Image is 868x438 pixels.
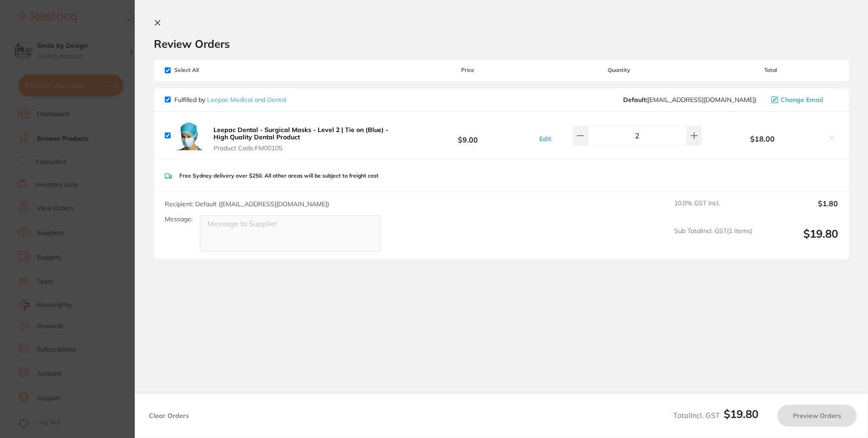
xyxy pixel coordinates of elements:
[174,96,286,103] p: Fulfilled by
[674,199,752,219] span: 10.0 % GST Incl.
[174,121,203,150] img: OHRvOXYyZA
[768,96,838,104] button: Change Email
[213,144,398,152] span: Product Code: FM00105
[165,215,193,223] label: Message:
[703,67,838,73] span: Total
[213,126,388,141] b: Leepac Dental - Surgical Masks - Level 2 | Tie on (Blue) - High Quality Dental Product
[165,67,256,73] span: Select All
[535,67,703,73] span: Quantity
[703,135,822,143] b: $18.00
[165,200,329,208] span: Recipient: Default ( [EMAIL_ADDRESS][DOMAIN_NAME] )
[760,199,838,219] output: $1.80
[623,96,756,103] span: sales@leepac.com.au
[211,126,401,152] button: Leepac Dental - Surgical Masks - Level 2 | Tie on (Blue) - High Quality Dental Product Product Co...
[781,96,823,103] span: Change Email
[401,127,535,144] b: $9.00
[760,227,838,252] output: $19.80
[724,407,758,421] b: $19.80
[674,227,752,252] span: Sub Total Incl. GST ( 1 Items)
[401,67,535,73] span: Price
[623,96,646,104] b: Default
[207,96,286,104] a: Leepac Medical and Dental
[537,135,554,143] button: Edit
[154,37,849,51] h2: Review Orders
[673,411,758,420] span: Total Incl. GST
[146,405,192,427] button: Clear Orders
[179,173,379,179] p: Free Sydney delivery over $250. All other areas will be subject to freight cost
[777,405,857,427] button: Preview Orders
